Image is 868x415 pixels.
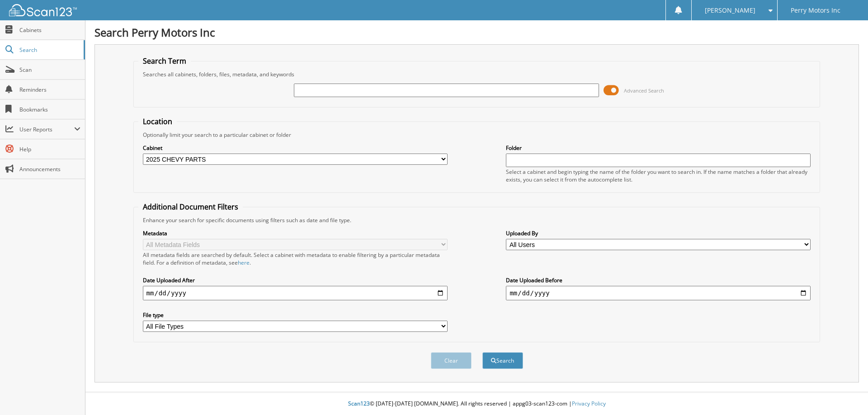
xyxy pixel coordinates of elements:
[143,144,448,152] label: Cabinet
[138,56,191,66] legend: Search Term
[791,8,840,13] span: Perry Motors Inc
[94,25,859,40] h1: Search Perry Motors Inc
[506,168,811,183] div: Select a cabinet and begin typing the name of the folder you want to search in. If the name match...
[143,286,448,300] input: start
[19,26,80,34] span: Cabinets
[506,276,811,284] label: Date Uploaded Before
[143,276,448,284] label: Date Uploaded After
[506,144,811,152] label: Folder
[143,311,448,319] label: File type
[19,66,80,74] span: Scan
[506,229,811,237] label: Uploaded By
[143,229,448,237] label: Metadata
[19,145,80,153] span: Help
[19,86,80,93] span: Reminders
[705,8,755,13] span: [PERSON_NAME]
[143,251,448,266] div: All metadata fields are searched by default. Select a cabinet with metadata to enable filtering b...
[138,216,816,224] div: Enhance your search for specific documents using filters such as date and file type.
[238,259,250,266] a: here
[506,286,811,300] input: end
[431,352,472,369] button: Clear
[138,70,816,78] div: Searches all cabinets, folders, files, metadata, and keywords
[19,46,79,54] span: Search
[482,352,523,369] button: Search
[138,131,816,139] div: Optionally limit your search to a particular cabinet or folder
[138,117,177,126] legend: Location
[572,400,606,407] a: Privacy Policy
[85,393,868,415] div: © [DATE]-[DATE] [DOMAIN_NAME]. All rights reserved | appg03-scan123-com |
[624,87,664,94] span: Advanced Search
[19,165,80,173] span: Announcements
[348,400,370,407] span: Scan123
[9,4,77,16] img: scan123-logo-white.svg
[19,106,80,113] span: Bookmarks
[19,126,74,133] span: User Reports
[138,202,243,212] legend: Additional Document Filters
